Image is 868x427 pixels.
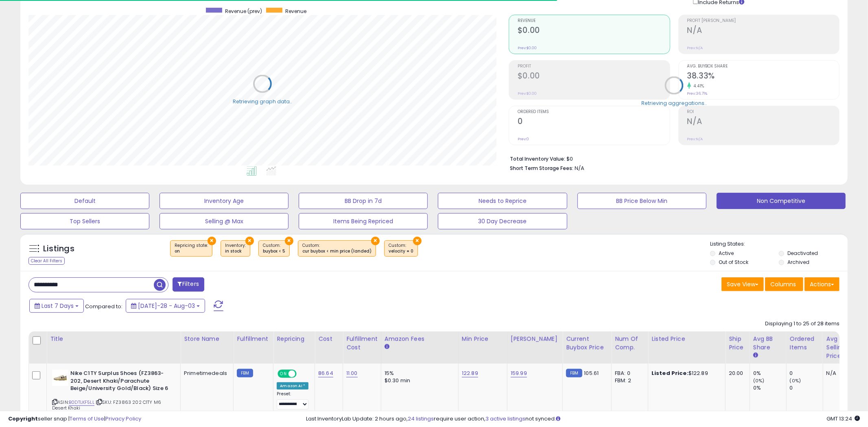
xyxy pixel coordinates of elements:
[717,193,846,209] button: Non Competitive
[160,193,289,209] button: Inventory Age
[233,98,292,105] div: Retrieving graph data..
[8,415,141,423] div: seller snap | |
[438,213,567,229] button: 30 Day Decrease
[160,213,289,229] button: Selling @ Max
[299,193,428,209] button: BB Drop in 7d
[438,193,567,209] button: Needs to Reprice
[299,213,428,229] button: Items Being Repriced
[641,99,707,107] div: Retrieving aggregations..
[20,193,149,209] button: Default
[8,415,38,423] strong: Copyright
[20,213,149,229] button: Top Sellers
[577,193,706,209] button: BB Price Below Min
